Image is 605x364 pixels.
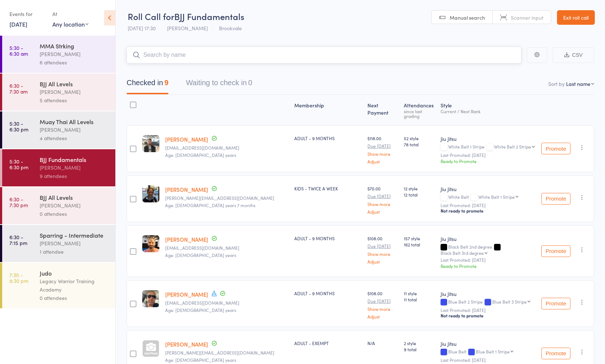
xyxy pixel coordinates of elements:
[541,298,570,309] button: Promote
[165,186,208,193] a: [PERSON_NAME]
[492,299,527,304] div: Blue Belt 3 Stripe
[9,272,28,284] time: 7:30 - 8:30 pm
[165,300,288,305] small: octbarros76@yahoo.com
[2,74,115,111] a: 6:30 -7:30 amBJJ All Levels[PERSON_NAME]5 attendees
[553,47,594,63] button: CSV
[40,193,109,201] div: BJJ All Levels
[401,98,438,122] div: Atten­dances
[40,163,109,172] div: [PERSON_NAME]
[404,290,435,296] span: 11 style
[9,20,27,28] a: [DATE]
[367,290,398,319] div: $108.00
[165,340,208,348] a: [PERSON_NAME]
[40,126,109,134] div: [PERSON_NAME]
[441,290,535,297] div: Jiu Jitsu
[367,306,398,311] a: Show more
[52,8,88,20] div: At
[294,235,362,241] div: ADULT - 9 MONTHS
[367,194,398,199] small: Due [DATE]
[165,202,255,208] span: Age: [DEMOGRAPHIC_DATA] years 7 months
[40,155,109,163] div: BJJ Fundamentals
[404,135,435,141] span: 52 style
[40,88,109,96] div: [PERSON_NAME]
[478,194,515,199] div: White Belt 1 Stripe
[566,80,590,87] div: Last name
[165,135,208,143] a: [PERSON_NAME]
[441,308,535,313] small: Last Promoted: [DATE]
[404,296,435,302] span: 11 total
[165,236,208,243] a: [PERSON_NAME]
[438,98,538,122] div: Style
[128,24,156,32] span: [DATE] 17:30
[367,252,398,256] a: Show more
[541,143,570,154] button: Promote
[165,195,288,201] small: natalie@calcbooks.com.au
[2,263,115,308] a: 7:30 -8:30 pmJudoLegacy Warrior Training Academy0 attendees
[40,118,109,126] div: Muay Thai All Levels
[40,80,109,88] div: BJJ All Levels
[367,209,398,214] a: Adjust
[142,290,159,307] img: image1691554671.png
[142,135,159,152] img: image1752184582.png
[165,357,236,363] span: Age: [DEMOGRAPHIC_DATA] years
[9,234,27,246] time: 6:30 - 7:15 pm
[165,152,236,158] span: Age: [DEMOGRAPHIC_DATA] years
[441,153,535,158] small: Last Promoted: [DATE]
[541,348,570,359] button: Promote
[40,294,109,302] div: 0 attendees
[367,235,398,264] div: $108.00
[367,298,398,304] small: Due [DATE]
[441,203,535,208] small: Last Promoted: [DATE]
[441,349,535,355] div: Blue Belt
[541,245,570,257] button: Promote
[404,109,435,118] div: since last grading
[294,290,362,296] div: ADULT - 9 MONTHS
[40,239,109,248] div: [PERSON_NAME]
[294,340,362,346] div: ADULT - EXEMPT
[404,141,435,147] span: 78 total
[367,244,398,249] small: Due [DATE]
[441,158,535,164] div: Ready to Promote
[52,20,88,28] div: Any location
[548,80,565,87] label: Sort by
[165,252,236,258] span: Age: [DEMOGRAPHIC_DATA] years
[367,340,398,346] div: N/A
[441,299,535,305] div: Blue Belt 2 Stripe
[291,98,365,122] div: Membership
[40,201,109,210] div: [PERSON_NAME]
[441,313,535,318] div: Not ready to promote
[40,231,109,239] div: Sparring - Intermediate
[441,244,535,255] div: Black Belt 2nd degree
[511,14,544,21] span: Scanner input
[165,350,288,355] small: matthew.duffy4444@hotmail.com
[367,314,398,319] a: Adjust
[9,120,28,132] time: 5:30 - 6:30 pm
[441,135,535,142] div: Jiu Jitsu
[404,191,435,198] span: 12 total
[404,340,435,346] span: 2 style
[142,235,159,252] img: image1691554351.png
[441,144,535,150] div: White Belt 1 Stripe
[441,250,484,255] div: Black Belt 3rd degree
[186,75,252,94] button: Waiting to check in0
[40,248,109,256] div: 1 attendee
[441,194,535,201] div: White Belt
[142,185,159,202] img: image1691554244.png
[167,24,208,32] span: [PERSON_NAME]
[40,50,109,58] div: [PERSON_NAME]
[404,185,435,191] span: 12 style
[441,357,535,363] small: Last Promoted: [DATE]
[174,10,244,22] span: BJJ Fundamentals
[441,109,535,114] div: Current / Next Rank
[9,158,28,170] time: 5:30 - 6:30 pm
[441,263,535,269] div: Ready to Promote
[494,144,531,149] div: White Belt 2 Stripe
[367,151,398,156] a: Show more
[165,307,236,313] span: Age: [DEMOGRAPHIC_DATA] years
[367,135,398,164] div: $118.00
[557,10,595,25] a: Exit roll call
[127,75,168,94] button: Checked in9
[404,235,435,241] span: 157 style
[441,208,535,214] div: Not ready to promote
[365,98,401,122] div: Next Payment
